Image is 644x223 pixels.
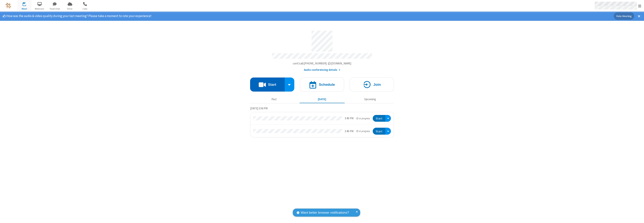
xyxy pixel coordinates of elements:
[268,83,276,86] h4: Start
[356,117,370,120] em: in progress
[301,210,349,215] span: Want better browser notifications?
[304,68,340,72] button: Audio conferencing details
[48,7,62,10] span: Team Chat
[347,96,393,103] button: Upcoming
[17,7,31,10] span: Meet
[345,116,353,121] div: 3:45 PM
[356,129,370,133] em: in progress
[250,107,268,110] span: [DATE] 3:56 PM
[350,78,394,92] button: Join
[33,7,47,10] span: Webinars
[252,96,297,103] button: Past
[293,61,351,66] button: Copy my meeting room linkCopy my meeting room link
[373,115,385,122] button: Start
[300,96,345,103] button: [DATE]
[250,28,394,72] section: Account details
[6,14,151,18] span: How was the audio & video quality during your last meeting? Please take a moment to rate your exp...
[385,128,391,135] div: Open menu
[373,128,385,135] button: Start
[250,106,394,137] section: Today's Meetings
[385,115,391,122] div: Open menu
[614,12,634,20] button: Rate Meeting
[319,83,335,86] h4: Schedule
[635,213,641,220] iframe: Chat
[373,83,381,86] h4: Join
[345,129,353,133] div: 3:45 PM
[250,78,285,92] button: Start
[285,78,294,92] div: Start conference options
[25,2,28,5] div: 2
[293,62,351,65] span: Copy my meeting room link
[6,3,11,8] img: QA Selenium DO NOT DELETE OR CHANGE
[78,7,92,10] span: Calls
[63,7,77,10] span: Drive
[300,78,344,92] button: Schedule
